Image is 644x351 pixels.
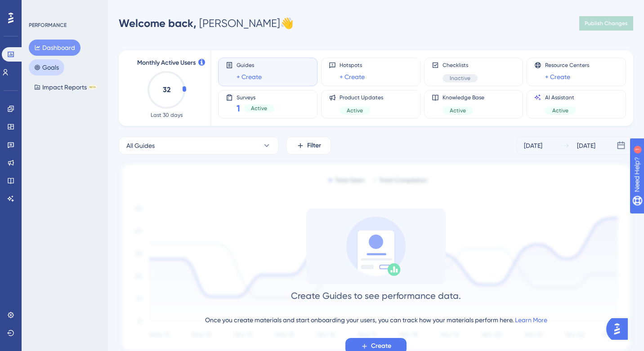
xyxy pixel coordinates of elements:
span: Inactive [450,75,470,82]
span: Active [347,107,363,114]
a: + Create [237,71,262,82]
span: Hotspots [340,62,365,69]
span: Active [251,105,267,112]
div: Once you create materials and start onboarding your users, you can track how your materials perfo... [205,315,547,325]
span: Resource Centers [545,62,589,69]
button: Dashboard [29,40,80,56]
div: [DATE] [577,140,595,151]
button: Publish Changes [579,16,633,31]
span: Monthly Active Users [137,58,196,68]
span: Product Updates [340,94,383,101]
span: 1 [237,102,240,115]
button: Impact ReportsBETA [29,79,102,95]
span: Surveys [237,94,274,100]
div: BETA [89,85,97,89]
div: [PERSON_NAME] 👋 [119,16,294,31]
span: Last 30 days [151,111,183,119]
span: Filter [307,140,321,151]
span: AI Assistant [545,94,576,101]
div: Create Guides to see performance data. [291,289,461,302]
a: + Create [545,71,570,82]
span: Publish Changes [585,20,628,27]
text: 32 [163,85,170,94]
span: Checklists [443,62,478,69]
iframe: UserGuiding AI Assistant Launcher [606,315,633,342]
button: All Guides [119,137,279,155]
span: Knowledge Base [443,94,484,101]
div: 1 [63,4,65,12]
a: Learn More [515,316,547,324]
div: PERFORMANCE [29,22,67,29]
span: Active [450,107,466,114]
span: Need Help? [21,2,56,13]
a: + Create [340,71,365,82]
span: Active [552,107,568,114]
span: Guides [237,62,262,69]
button: Filter [286,137,331,155]
span: All Guides [126,140,155,151]
button: Goals [29,59,64,76]
div: [DATE] [524,140,542,151]
span: Welcome back, [119,17,197,30]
